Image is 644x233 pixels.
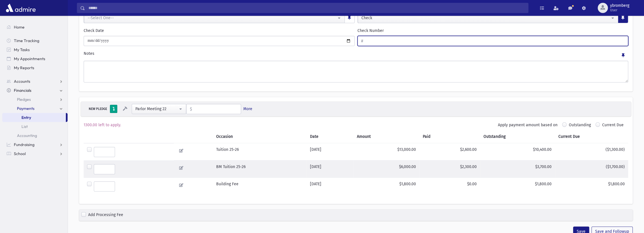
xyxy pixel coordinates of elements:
[2,122,68,131] a: List
[84,13,345,23] button: --Select One--
[480,178,555,195] td: $1,800.00
[2,54,68,63] a: My Appointments
[2,113,66,122] a: Entry
[480,143,555,160] td: $10,400.00
[213,178,306,195] td: Building Fee
[14,56,45,61] span: My Appointments
[2,77,68,86] a: Accounts
[14,151,26,156] span: School
[21,115,31,120] span: Entry
[21,124,28,129] span: List
[84,122,121,128] label: 1300.00 left to apply.
[2,131,68,140] a: Accounting
[353,143,419,160] td: $13,000.00
[2,140,68,149] a: Fundraising
[14,65,34,70] span: My Reports
[419,160,480,178] td: $2,300.00
[14,142,34,147] span: Fundraising
[498,122,558,128] label: Apply payment amount based on
[357,28,384,34] label: Check Number
[358,13,619,23] button: Check
[88,15,337,21] div: --Select One--
[85,3,528,13] input: Search
[569,122,591,130] label: Outstanding
[2,95,68,104] a: Pledges
[14,25,25,30] span: Home
[480,160,555,178] td: $3,700.00
[358,36,363,46] span: #
[14,47,30,52] span: My Tasks
[2,23,68,32] a: Home
[213,160,306,178] td: BM Tuition 25-26
[419,130,480,143] th: Paid
[2,86,68,95] a: Financials
[480,130,555,143] th: Outstanding
[419,143,480,160] td: $2,600.00
[213,130,306,143] th: Occasion
[306,160,353,178] td: [DATE]
[353,160,419,178] td: $6,000.00
[243,106,252,112] a: More
[2,63,68,72] a: My Reports
[187,104,192,114] span: $
[2,149,68,158] a: School
[419,178,480,195] td: $0.00
[213,143,306,160] td: Tuition 25-26
[2,45,68,54] a: My Tasks
[17,106,34,111] span: Payments
[88,212,123,219] label: Add Processing Fee
[306,178,353,195] td: [DATE]
[610,8,629,12] span: User
[5,2,37,14] img: AdmirePro
[17,97,31,102] span: Pledges
[84,51,94,58] label: Notes
[555,178,628,195] td: $1,800.00
[14,88,31,93] span: Financials
[602,122,624,130] label: Current Due
[14,79,30,84] span: Accounts
[87,106,109,112] div: NEW PLEDGE
[353,130,419,143] th: Amount
[84,28,104,34] label: Check Date
[353,178,419,195] td: $1,800.00
[361,15,610,21] div: Check
[610,3,629,8] span: ybromberg
[306,130,353,143] th: Date
[132,104,186,114] button: Parlor Meeting 22
[2,36,68,45] a: Time Tracking
[17,133,37,138] span: Accounting
[555,143,628,160] td: ($1,300.00)
[2,104,68,113] a: Payments
[14,38,39,43] span: Time Tracking
[306,143,353,160] td: [DATE]
[555,130,628,143] th: Current Due
[135,106,178,112] div: Parlor Meeting 22
[555,160,628,178] td: ($1,700.00)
